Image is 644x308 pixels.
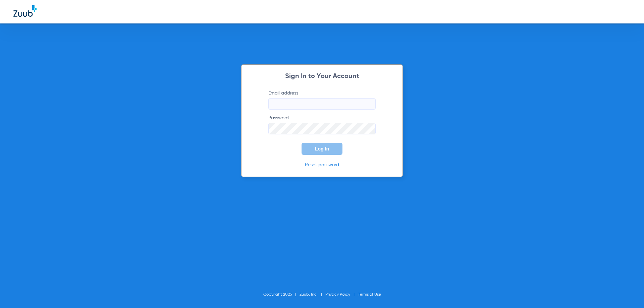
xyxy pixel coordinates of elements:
h2: Sign In to Your Account [258,73,386,80]
li: Copyright 2025 [263,291,300,298]
input: Password [268,123,376,134]
a: Privacy Policy [325,293,350,297]
span: Log In [315,146,329,151]
img: Zuub Logo [13,5,37,17]
button: Log In [302,143,342,155]
label: Password [268,115,376,134]
a: Reset password [305,163,339,167]
label: Email address [268,90,376,110]
iframe: Chat Widget [610,276,644,308]
li: Zuub, Inc. [300,291,325,298]
input: Email address [268,98,376,110]
a: Terms of Use [358,293,381,297]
